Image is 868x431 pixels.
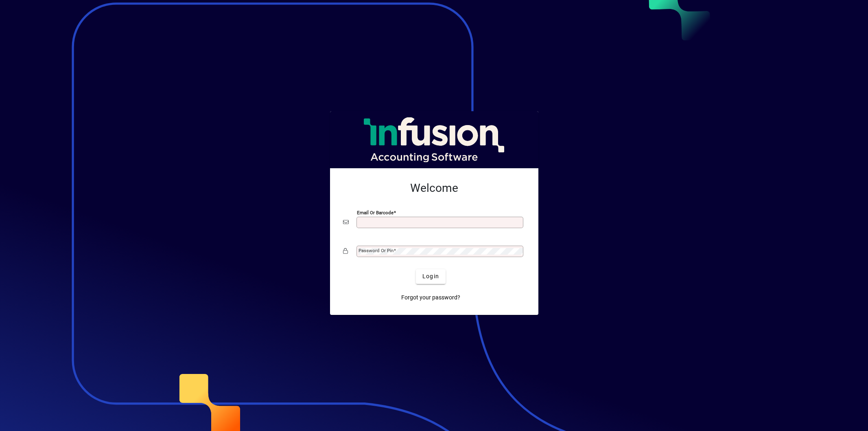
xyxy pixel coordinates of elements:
[359,248,394,253] mat-label: Password or Pin
[422,272,439,281] span: Login
[343,181,525,195] h2: Welcome
[416,269,446,284] button: Login
[357,209,394,215] mat-label: Email or Barcode
[401,293,460,302] span: Forgot your password?
[398,290,464,305] a: Forgot your password?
